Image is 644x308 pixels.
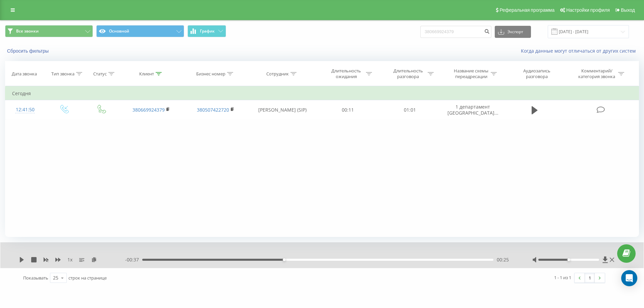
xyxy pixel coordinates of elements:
span: - 00:37 [125,256,142,263]
div: 25 [53,274,58,281]
div: Open Intercom Messenger [621,270,637,286]
td: Сегодня [5,87,639,100]
button: Все звонки [5,25,93,37]
div: Аудиозапись разговора [515,68,559,79]
span: Выход [621,7,635,13]
div: Длительность ожидания [328,68,364,79]
a: Когда данные могут отличаться от других систем [521,48,639,54]
span: Настройки профиля [566,7,610,13]
span: строк на странице [68,275,107,281]
div: Дата звонка [12,71,37,77]
div: Accessibility label [283,258,285,261]
a: 1 [585,273,595,283]
a: 380507422720 [197,107,229,113]
button: График [187,25,226,37]
div: Статус [93,71,107,77]
div: Бизнес номер [196,71,225,77]
div: Название схемы переадресации [453,68,489,79]
div: Комментарий/категория звонка [577,68,616,79]
span: График [200,29,215,34]
div: Длительность разговора [390,68,426,79]
button: Сбросить фильтры [5,48,52,54]
span: Показывать [23,275,48,281]
div: 1 - 1 из 1 [554,274,571,281]
div: Accessibility label [567,258,570,261]
div: Сотрудник [266,71,289,77]
span: 1 департамент [GEOGRAPHIC_DATA]... [447,104,498,116]
td: [PERSON_NAME] (SIP) [248,100,317,120]
span: 00:25 [497,256,509,263]
a: 380669924379 [132,107,165,113]
div: Клиент [139,71,154,77]
div: Тип звонка [51,71,74,77]
button: Основной [96,25,184,37]
span: 1 x [67,256,72,263]
input: Поиск по номеру [420,26,491,38]
span: Все звонки [16,28,39,34]
td: 00:11 [317,100,379,120]
button: Экспорт [495,26,531,38]
div: 12:41:50 [12,103,38,116]
span: Реферальная программа [499,7,554,13]
td: 01:01 [379,100,440,120]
